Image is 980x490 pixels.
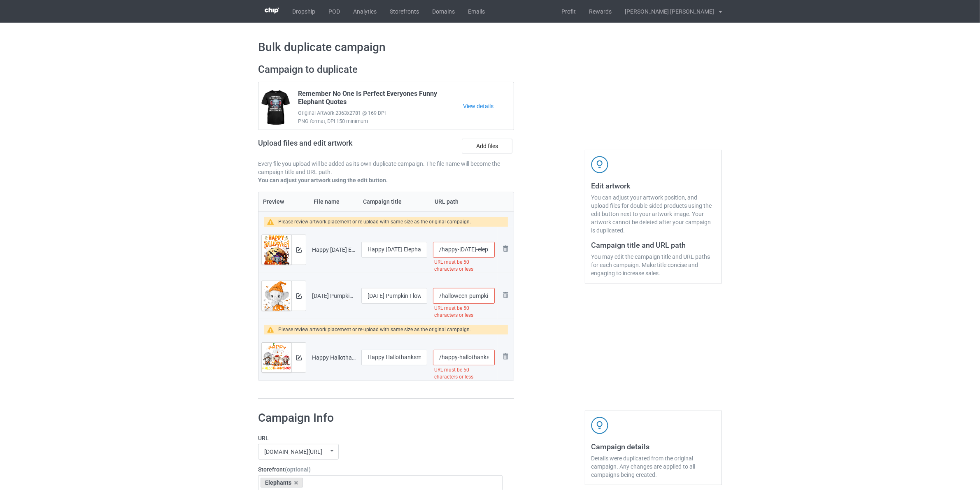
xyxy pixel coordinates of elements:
[258,40,722,55] h1: Bulk duplicate campaign
[264,449,322,455] div: [DOMAIN_NAME][URL]
[358,192,430,211] th: Campaign title
[312,292,356,300] div: [DATE] Pumpkin Flower Girls Boys Kids Elephant [DATE] TShirt.png
[296,293,302,299] img: svg+xml;base64,PD94bWwgdmVyc2lvbj0iMS4wIiBlbmNvZGluZz0iVVRGLTgiPz4KPHN2ZyB3aWR0aD0iMTRweCIgaGVpZ2...
[278,217,471,227] div: Please review artwork placement or re-upload with same size as the original campaign.
[500,290,510,300] img: svg+xml;base64,PD94bWwgdmVyc2lvbj0iMS4wIiBlbmNvZGluZz0iVVRGLTgiPz4KPHN2ZyB3aWR0aD0iMjhweCIgaGVpZ2...
[258,434,503,442] label: URL
[267,327,278,333] img: warning
[591,193,716,235] div: You can adjust your artwork position, and upload files for double-sided products using the edit b...
[591,156,608,173] img: svg+xml;base64,PD94bWwgdmVyc2lvbj0iMS4wIiBlbmNvZGluZz0iVVRGLTgiPz4KPHN2ZyB3aWR0aD0iNDJweCIgaGVpZ2...
[258,177,388,183] b: You can adjust your artwork using the edit button.
[433,258,495,274] div: URL must be 50 characters or less
[262,235,291,270] img: original.png
[463,102,514,110] a: View details
[265,7,279,14] img: 3d383065fc803cdd16c62507c020ddf8.png
[618,1,714,22] div: [PERSON_NAME] [PERSON_NAME]
[591,181,716,190] h3: Edit artwork
[591,240,716,250] h3: Campaign title and URL path
[500,244,510,253] img: svg+xml;base64,PD94bWwgdmVyc2lvbj0iMS4wIiBlbmNvZGluZz0iVVRGLTgiPz4KPHN2ZyB3aWR0aD0iMjhweCIgaGVpZ2...
[312,246,356,254] div: Happy [DATE] Elephant Cosplay Witch In Carved Pumpkin TShirt.png
[258,160,514,176] p: Every file you upload will be added as its own duplicate campaign. The file name will become the ...
[298,109,463,117] span: Original Artwork 2363x2781 @ 169 DPI
[262,281,291,316] img: original.png
[591,253,716,277] div: You may edit the campaign title and URL paths for each campaign. Make title concise and engaging ...
[296,247,302,253] img: svg+xml;base64,PD94bWwgdmVyc2lvbj0iMS4wIiBlbmNvZGluZz0iVVRGLTgiPz4KPHN2ZyB3aWR0aD0iMTRweCIgaGVpZ2...
[267,219,278,225] img: warning
[278,325,471,334] div: Please review artwork placement or re-upload with same size as the original campaign.
[258,63,514,76] h2: Campaign to duplicate
[309,192,358,211] th: File name
[285,466,311,473] span: (optional)
[261,478,303,488] div: Elephants
[591,442,716,451] h3: Campaign details
[433,304,495,320] div: URL must be 50 characters or less
[258,192,309,211] th: Preview
[430,192,498,211] th: URL path
[312,353,356,362] div: Happy Hallothanksmas Cute Elephant [DATE] [DATE] TShirt.png
[591,454,716,479] div: Details were duplicated from the original campaign. Any changes are applied to all campaigns bein...
[258,411,503,425] h1: Campaign Info
[258,139,412,154] h2: Upload files and edit artwork
[433,365,495,382] div: URL must be 50 characters or less
[262,343,291,378] img: original.png
[500,351,510,361] img: svg+xml;base64,PD94bWwgdmVyc2lvbj0iMS4wIiBlbmNvZGluZz0iVVRGLTgiPz4KPHN2ZyB3aWR0aD0iMjhweCIgaGVpZ2...
[298,90,463,109] span: Remember No One Is Perfect Everyones Funny Elephant Quotes
[296,355,302,360] img: svg+xml;base64,PD94bWwgdmVyc2lvbj0iMS4wIiBlbmNvZGluZz0iVVRGLTgiPz4KPHN2ZyB3aWR0aD0iMTRweCIgaGVpZ2...
[298,117,463,125] span: PNG format, DPI 150 minimum
[591,417,608,434] img: svg+xml;base64,PD94bWwgdmVyc2lvbj0iMS4wIiBlbmNvZGluZz0iVVRGLTgiPz4KPHN2ZyB3aWR0aD0iNDJweCIgaGVpZ2...
[462,139,512,153] label: Add files
[258,465,503,474] label: Storefront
